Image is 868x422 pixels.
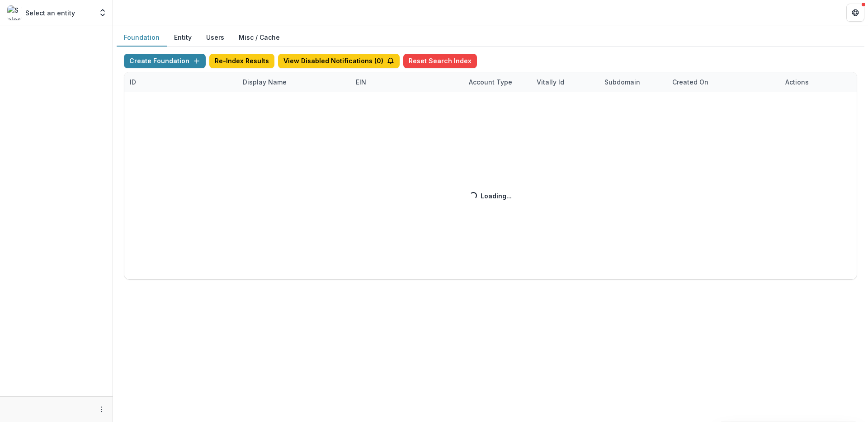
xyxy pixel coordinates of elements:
button: Foundation [117,29,167,47]
button: More [96,404,107,415]
button: Entity [167,29,199,47]
button: Open entity switcher [96,4,109,22]
button: Misc / Cache [231,29,287,47]
img: Select an entity [7,5,22,20]
button: Get Help [846,4,864,22]
p: Select an entity [25,8,75,18]
button: Users [199,29,231,47]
